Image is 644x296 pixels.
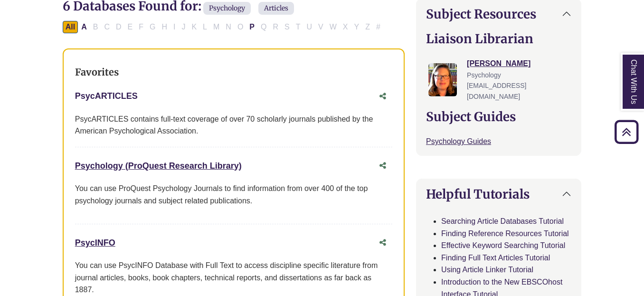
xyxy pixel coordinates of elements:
[373,87,392,105] button: Share this database
[428,63,457,96] img: Jessica Moore
[258,2,294,15] span: Articles
[63,22,384,30] div: Alpha-list to filter by first letter of database name
[78,21,90,33] button: Filter Results A
[246,21,257,33] button: Filter Results P
[203,2,251,15] span: Psychology
[611,125,642,138] a: Back to Top
[426,31,571,46] h2: Liaison Librarian
[426,109,571,124] h2: Subject Guides
[75,161,242,171] a: Psychology (ProQuest Research Library)
[441,241,565,249] a: Effective Keyword Searching Tutorial
[75,67,392,78] h3: Favorites
[373,157,392,175] button: Share this database
[441,229,569,238] a: Finding Reference Resources Tutorial
[441,217,564,225] a: Searching Article Databases Tutorial
[441,266,533,274] a: Using Article Linker Tutorial
[467,71,501,79] span: Psychology
[417,179,581,209] button: Helpful Tutorials
[75,182,392,207] p: You can use ProQuest Psychology Journals to find information from over 400 of the top psychology ...
[373,234,392,252] button: Share this database
[467,59,530,67] a: [PERSON_NAME]
[75,91,138,101] a: PsycARTICLES
[441,254,550,262] a: Finding Full Text Articles Tutorial
[75,259,392,296] div: You can use PsycINFO Database with Full Text to access discipline specific literature from journa...
[467,82,526,100] span: [EMAIL_ADDRESS][DOMAIN_NAME]
[75,238,115,248] a: PsycINFO
[63,21,78,33] button: All
[75,113,392,137] div: PsycARTICLES contains full-text coverage of over 70 scholarly journals published by the American ...
[426,137,491,145] a: Psychology Guides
